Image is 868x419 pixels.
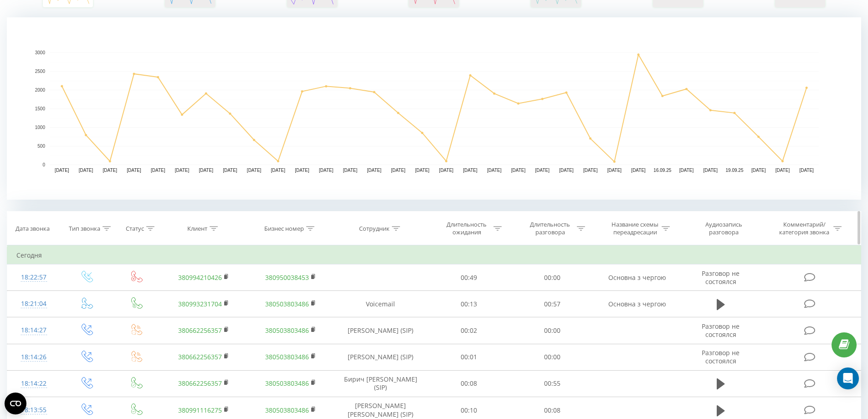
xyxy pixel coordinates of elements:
a: 380662256357 [178,326,222,335]
a: 380662256357 [178,379,222,388]
a: 380503803486 [265,352,309,361]
span: Разговор не состоялся [702,348,740,365]
text: [DATE] [391,168,406,173]
div: Клиент [187,225,207,233]
div: Название схемы переадресации [611,221,659,236]
td: 00:08 [427,370,511,397]
text: 19.09.25 [726,168,744,173]
text: 2000 [35,88,46,93]
div: Дата звонка [15,225,50,233]
a: 380991116275 [178,406,222,414]
div: Тип звонка [69,225,100,233]
text: [DATE] [463,168,478,173]
text: [DATE] [511,168,526,173]
text: 500 [37,144,45,149]
text: [DATE] [319,168,334,173]
text: [DATE] [535,168,550,173]
text: [DATE] [199,168,213,173]
text: [DATE] [799,168,814,173]
span: Разговор не состоялся [702,269,740,286]
text: [DATE] [607,168,622,173]
div: Комментарий/категория звонка [778,221,831,236]
text: [DATE] [151,168,165,173]
text: [DATE] [583,168,598,173]
a: 380503803486 [265,406,309,414]
text: 16.09.25 [653,168,671,173]
td: 00:00 [511,264,594,291]
text: [DATE] [223,168,237,173]
text: 3000 [35,50,46,55]
text: [DATE] [415,168,430,173]
td: 00:01 [427,344,511,370]
td: Основна з чергою [594,264,680,291]
a: 380993231704 [178,300,222,308]
button: Open CMP widget [5,393,26,414]
div: 18:14:26 [16,348,51,366]
text: [DATE] [295,168,309,173]
td: 00:49 [427,264,511,291]
div: Длительность разговора [526,221,575,236]
text: [DATE] [631,168,646,173]
td: 00:02 [427,317,511,344]
a: 380994210426 [178,273,222,282]
text: [DATE] [679,168,694,173]
text: 1000 [35,125,46,130]
div: Длительность ожидания [442,221,491,236]
td: [PERSON_NAME] (SIP) [334,317,427,344]
span: Разговор не состоялся [702,322,740,339]
td: 00:57 [511,291,594,317]
text: [DATE] [103,168,118,173]
div: 18:14:22 [16,375,51,393]
div: 18:13:55 [16,401,51,419]
td: 00:00 [511,344,594,370]
td: Сегодня [7,246,861,264]
td: 00:13 [427,291,511,317]
div: 18:22:57 [16,269,51,286]
td: Voicemail [334,291,427,317]
text: [DATE] [751,168,766,173]
a: 380503803486 [265,300,309,308]
a: 380503803486 [265,379,309,388]
text: [DATE] [271,168,286,173]
text: [DATE] [367,168,381,173]
text: [DATE] [343,168,358,173]
td: Бирич [PERSON_NAME] (SIP) [334,370,427,397]
div: Бизнес номер [264,225,304,233]
a: 380662256357 [178,352,222,361]
text: [DATE] [559,168,574,173]
text: [DATE] [79,168,93,173]
text: [DATE] [55,168,69,173]
td: 00:55 [511,370,594,397]
text: [DATE] [704,168,718,173]
td: [PERSON_NAME] (SIP) [334,344,427,370]
text: [DATE] [776,168,790,173]
text: 2500 [35,69,46,74]
text: [DATE] [439,168,454,173]
text: [DATE] [247,168,262,173]
div: Open Intercom Messenger [837,367,859,389]
text: [DATE] [175,168,190,173]
div: 18:14:27 [16,321,51,339]
text: [DATE] [487,168,502,173]
text: 0 [42,162,45,167]
svg: A chart. [7,17,861,200]
td: 00:00 [511,317,594,344]
a: 380950038453 [265,273,309,282]
td: Основна з чергою [594,291,680,317]
text: [DATE] [127,168,141,173]
div: Аудиозапись разговора [694,221,753,236]
div: 18:21:04 [16,295,51,313]
div: Сотрудник [359,225,390,233]
text: 1500 [35,106,46,111]
div: Статус [126,225,144,233]
a: 380503803486 [265,326,309,335]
